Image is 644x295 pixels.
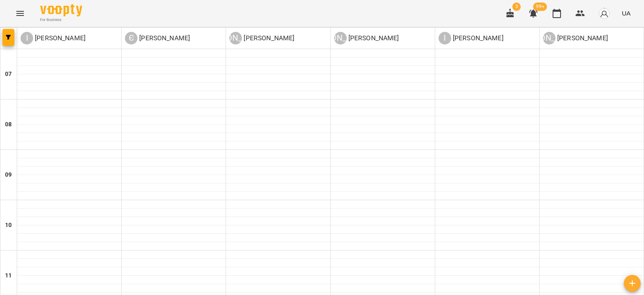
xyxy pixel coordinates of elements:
a: [PERSON_NAME] [PERSON_NAME] [543,32,608,44]
span: UA [622,9,631,18]
p: [PERSON_NAME] [347,33,399,43]
h6: 09 [5,170,12,180]
a: [PERSON_NAME] [PERSON_NAME] [334,32,399,44]
div: [PERSON_NAME] [229,32,242,44]
p: [PERSON_NAME] [33,33,86,43]
div: [PERSON_NAME] [334,32,347,44]
h6: 11 [5,271,12,280]
button: Створити урок [624,275,641,292]
div: Є [125,32,138,44]
a: І [PERSON_NAME] [21,32,86,44]
div: І [439,32,451,44]
h6: 10 [5,221,12,230]
div: І [21,32,33,44]
p: [PERSON_NAME] [138,33,190,43]
div: Інна Фортунатова [21,32,86,44]
a: Є [PERSON_NAME] [125,32,190,44]
div: Єлизавета Красильникова [125,32,190,44]
button: Menu [10,3,30,23]
span: For Business [40,17,82,23]
div: Ірина Демидюк [439,32,504,44]
a: [PERSON_NAME] [PERSON_NAME] [229,32,294,44]
p: [PERSON_NAME] [451,33,504,43]
div: Юлія Драгомощенко [334,32,399,44]
img: avatar_s.png [598,8,610,19]
p: [PERSON_NAME] [242,33,294,43]
img: Voopty Logo [40,4,82,16]
h6: 07 [5,70,12,79]
h6: 08 [5,120,12,129]
span: 3 [512,3,521,11]
div: Людмила Брагун [543,32,608,44]
p: [PERSON_NAME] [556,33,608,43]
button: UA [618,5,634,21]
span: 99+ [533,3,547,11]
div: [PERSON_NAME] [543,32,556,44]
a: І [PERSON_NAME] [439,32,504,44]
